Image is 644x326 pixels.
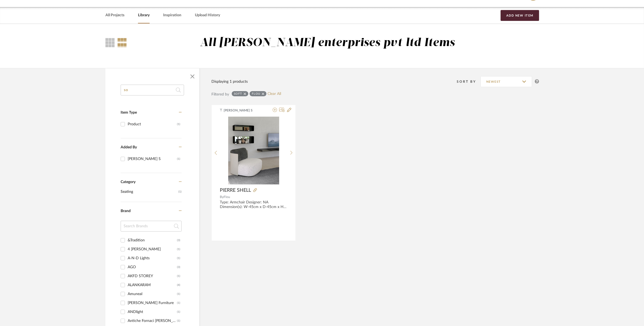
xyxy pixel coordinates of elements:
[163,12,181,19] a: Inspiration
[224,108,258,113] span: [PERSON_NAME] S
[252,92,260,95] div: Flou
[177,308,180,316] div: (1)
[220,187,251,193] span: PIERRE SHELL
[501,10,539,21] button: Add New Item
[177,236,180,245] div: (3)
[128,281,177,289] div: ALANKARAM
[128,308,177,316] div: ANDlight
[457,79,481,84] div: Sort By
[177,120,180,129] div: (1)
[121,221,182,232] input: Search Brands
[177,290,180,298] div: (1)
[128,120,177,129] div: Product
[211,91,229,97] div: Filtered by
[121,209,131,213] span: Brand
[195,12,220,19] a: Upload History
[177,281,180,289] div: (4)
[228,117,279,184] img: PIERRE SHELL
[220,117,287,184] div: 0
[177,155,180,163] div: (1)
[177,263,180,271] div: (3)
[128,263,177,271] div: AGO
[200,36,455,50] div: All [PERSON_NAME] enterprises pvt ltd Items
[178,187,182,196] span: (1)
[224,195,230,199] span: Flou
[220,195,224,199] span: By
[177,299,180,307] div: (1)
[128,317,177,325] div: Antiche Fornaci [PERSON_NAME]
[211,79,248,85] div: Displaying 1 products
[105,12,124,19] a: All Projects
[220,200,287,209] div: Type: Armchair Designer: NA Dimension(s): W-45cm x D-45cm x H-100cm; Seat Ht- 42cm W-75cm x D-71c...
[128,299,177,307] div: [PERSON_NAME] Furniture
[177,272,180,280] div: (1)
[128,272,177,280] div: AKFD STOREY
[121,180,136,184] span: Category
[177,245,180,254] div: (1)
[138,12,150,19] a: Library
[121,145,137,149] span: Added By
[177,254,180,263] div: (1)
[121,111,137,114] span: Item Type
[128,245,177,254] div: 4 [PERSON_NAME]
[128,155,177,163] div: [PERSON_NAME] S
[187,71,198,82] button: Close
[121,187,177,196] span: Seating
[234,92,242,95] div: soft
[177,317,180,325] div: (1)
[128,290,177,298] div: Amuneal
[121,85,184,95] input: Search within 1 results
[268,92,281,96] a: Clear All
[128,236,177,245] div: &Tradition
[128,254,177,263] div: A-N-D Lights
